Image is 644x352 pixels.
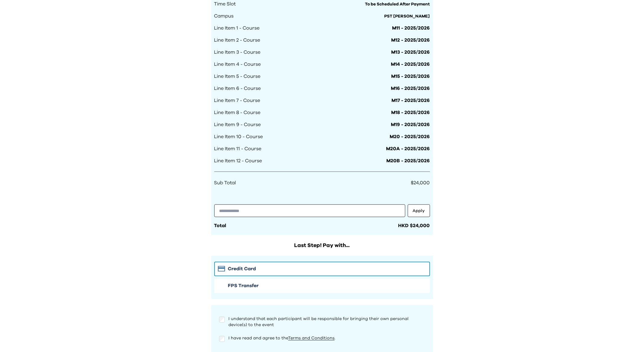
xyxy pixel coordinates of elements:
span: M20B - 2025/2026 [387,157,430,164]
span: Line Item 2 - Course [214,36,260,44]
span: I have read and agree to the . [228,336,335,341]
span: Line Item 11 - Course [214,145,262,152]
img: Stripe icon [218,266,225,272]
span: PST [PERSON_NAME] [385,14,430,18]
span: Line Item 7 - Course [214,97,260,104]
span: Line Item 4 - Course [214,61,261,68]
span: Campus [214,12,234,20]
span: M15 - 2025/2026 [391,73,430,80]
img: FPS icon [218,282,225,289]
span: $24,000 [411,180,430,185]
span: To be Scheduled After Payment [365,2,430,6]
span: Line Item 9 - Course [214,121,261,128]
span: Line Item 3 - Course [214,49,261,56]
span: M17 - 2025/2026 [392,97,430,104]
span: M20A - 2025/2026 [386,145,430,152]
span: M14 - 2025/2026 [391,61,430,68]
span: M20 - 2025/2026 [390,133,430,140]
h2: Last Step! Pay with... [211,241,433,250]
span: Credit Card [228,265,256,273]
span: Sub Total [214,179,236,186]
span: M16 - 2025/2026 [391,85,430,92]
span: Line Item 10 - Course [214,133,263,140]
span: M13 - 2025/2026 [391,49,430,56]
button: Stripe iconCredit Card [214,262,430,276]
span: M12 - 2025/2026 [391,36,430,44]
span: Time Slot [214,0,236,8]
div: HKD $24,000 [398,222,430,229]
span: M11 - 2025/2026 [392,24,430,32]
span: M19 - 2025/2026 [391,121,430,128]
span: Line Item 8 - Course [214,109,261,116]
button: Apply [408,205,430,217]
span: M18 - 2025/2026 [391,109,430,116]
span: FPS Transfer [228,282,259,290]
span: Total [214,223,226,228]
span: Line Item 6 - Course [214,85,261,92]
span: Line Item 1 - Course [214,24,260,32]
span: Line Item 5 - Course [214,73,261,80]
button: FPS iconFPS Transfer [214,279,430,293]
span: Line Item 12 - Course [214,157,262,164]
a: Terms and Conditions [288,336,335,341]
span: I understand that each participant will be responsible for bringing their own personal device(s) ... [228,317,409,327]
